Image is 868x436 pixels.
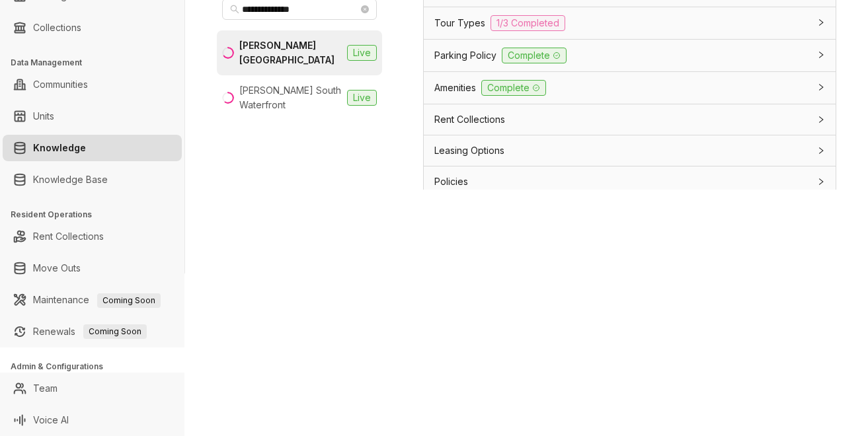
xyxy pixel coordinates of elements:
span: search [230,5,239,14]
div: Rent Collections [424,104,836,135]
a: Voice AI [33,407,69,433]
div: Leasing Options [424,135,836,166]
span: collapsed [817,147,825,155]
a: Move Outs [33,255,81,281]
span: Rent Collections [434,112,505,127]
a: RenewalsComing Soon [33,318,147,345]
li: Collections [3,15,182,41]
span: 1/3 Completed [491,15,565,31]
a: Units [33,103,54,129]
span: Amenities [434,81,476,95]
div: Policies [424,166,836,197]
li: Knowledge Base [3,166,182,193]
a: Knowledge Base [33,166,108,193]
span: Tour Types [434,16,485,30]
a: Rent Collections [33,223,104,250]
span: collapsed [817,178,825,186]
span: collapsed [817,51,825,59]
span: close-circle [361,5,369,13]
li: Team [3,375,182,402]
a: Collections [33,15,81,41]
li: Move Outs [3,255,182,281]
span: Parking Policy [434,48,496,63]
a: Communities [33,71,88,98]
div: AmenitiesComplete [424,72,836,104]
h3: Data Management [11,57,184,69]
div: Parking PolicyComplete [424,40,836,71]
li: Voice AI [3,407,182,433]
span: Policies [434,174,468,189]
div: [PERSON_NAME] South Waterfront [239,83,342,112]
a: Knowledge [33,135,86,161]
h3: Admin & Configurations [11,361,184,373]
span: collapsed [817,116,825,124]
span: collapsed [817,18,825,26]
span: Complete [502,48,567,63]
a: Team [33,375,58,402]
li: Rent Collections [3,223,182,250]
span: Leasing Options [434,143,504,158]
span: Coming Soon [97,293,161,308]
div: [PERSON_NAME] [GEOGRAPHIC_DATA] [239,38,342,67]
li: Communities [3,71,182,98]
span: Live [347,45,377,61]
span: Live [347,90,377,106]
li: Renewals [3,318,182,345]
div: Tour Types1/3 Completed [424,7,836,39]
li: Maintenance [3,287,182,313]
h3: Resident Operations [11,209,184,221]
span: Coming Soon [83,324,147,339]
span: Complete [481,80,546,96]
li: Units [3,103,182,129]
span: collapsed [817,83,825,91]
li: Knowledge [3,135,182,161]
